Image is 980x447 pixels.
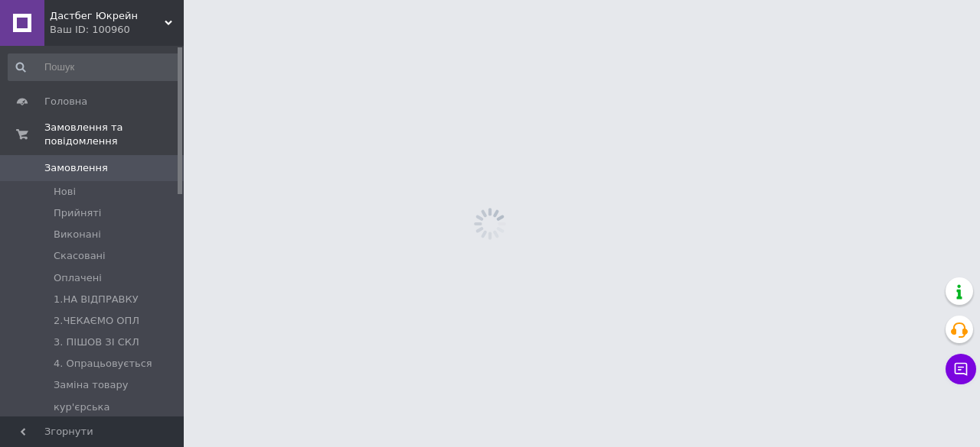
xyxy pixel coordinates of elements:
[8,53,181,81] input: Пошук
[54,185,76,199] span: Нові
[54,357,152,371] span: 4. Опрацьовується
[54,378,128,392] span: Заміна товару
[54,228,101,241] span: Виконані
[50,9,165,23] span: Дастбег Юкрейн
[54,293,139,306] span: 1.НА ВІДПРАВКУ
[54,314,139,328] span: 2.ЧЕКАЄМО ОПЛ
[54,400,109,414] span: кур'єрська
[54,206,101,220] span: Прийняті
[54,271,102,285] span: Оплачені
[946,354,976,384] button: Чат з покупцем
[54,335,139,349] span: 3. ПІШОВ ЗІ СКЛ
[50,23,184,37] div: Ваш ID: 100960
[44,121,184,148] span: Замовлення та повідомлення
[54,249,106,263] span: Скасовані
[44,161,108,175] span: Замовлення
[44,95,87,109] span: Головна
